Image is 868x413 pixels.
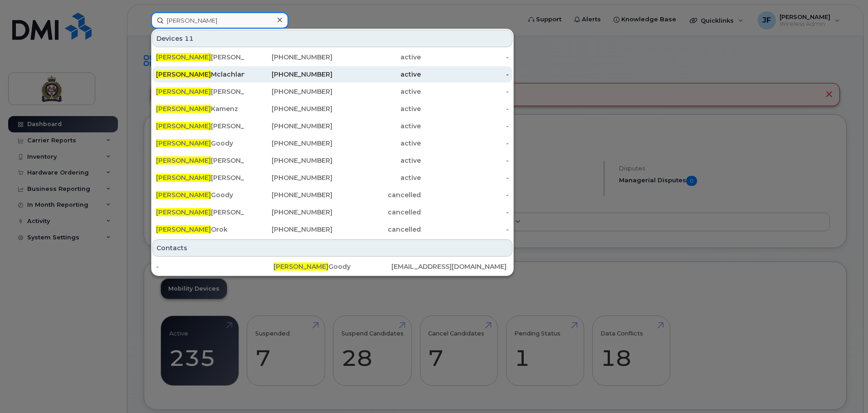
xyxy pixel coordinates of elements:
div: Devices [152,30,512,47]
div: - [156,262,273,271]
div: active [332,70,421,79]
div: [PHONE_NUMBER] [244,121,333,131]
div: - [421,208,509,217]
div: [PERSON_NAME] [156,87,244,96]
a: [PERSON_NAME][PERSON_NAME][PHONE_NUMBER]active- [152,152,512,169]
span: [PERSON_NAME] [156,53,211,61]
a: [PERSON_NAME][PERSON_NAME][PHONE_NUMBER]active- [152,170,512,186]
span: [PERSON_NAME] [156,191,211,199]
div: Goody [156,139,244,148]
div: - [421,70,509,79]
div: cancelled [332,208,421,217]
span: [PERSON_NAME] [273,262,328,271]
div: [PHONE_NUMBER] [244,190,333,199]
div: [PHONE_NUMBER] [244,173,333,182]
span: [PERSON_NAME] [156,156,211,165]
a: [PERSON_NAME][PERSON_NAME][PHONE_NUMBER]cancelled- [152,204,512,220]
div: - [421,173,509,182]
a: [PERSON_NAME]Orok[PHONE_NUMBER]cancelled- [152,221,512,238]
a: [PERSON_NAME]Goody[PHONE_NUMBER]cancelled- [152,187,512,203]
a: [PERSON_NAME][PERSON_NAME][PHONE_NUMBER]active- [152,83,512,100]
div: [PHONE_NUMBER] [244,225,333,234]
span: [PERSON_NAME] [156,174,211,182]
div: Goody [273,262,391,271]
div: [PHONE_NUMBER] [244,53,333,62]
div: Contacts [152,239,512,257]
a: [PERSON_NAME]Goody[PHONE_NUMBER]active- [152,135,512,151]
div: active [332,139,421,148]
div: - [421,156,509,165]
div: [PERSON_NAME] [156,53,244,62]
div: [EMAIL_ADDRESS][DOMAIN_NAME] [391,262,509,271]
div: Orok [156,225,244,234]
div: - [421,87,509,96]
div: [PHONE_NUMBER] [244,104,333,113]
span: [PERSON_NAME] [156,122,211,130]
div: active [332,53,421,62]
div: [PHONE_NUMBER] [244,208,333,217]
div: - [421,190,509,199]
div: Goody [156,190,244,199]
div: [PHONE_NUMBER] [244,70,333,79]
div: [PHONE_NUMBER] [244,156,333,165]
div: active [332,87,421,96]
div: Kamenz [156,104,244,113]
a: -[PERSON_NAME]Goody[EMAIL_ADDRESS][DOMAIN_NAME] [152,258,512,275]
div: [PHONE_NUMBER] [244,139,333,148]
span: [PERSON_NAME] [156,208,211,216]
div: active [332,156,421,165]
a: [PERSON_NAME]Kamenz[PHONE_NUMBER]active- [152,101,512,117]
div: - [421,104,509,113]
span: 11 [185,34,194,43]
span: [PERSON_NAME] [156,225,211,233]
div: cancelled [332,190,421,199]
div: Mclachlan [156,70,244,79]
div: [PHONE_NUMBER] [244,87,333,96]
a: [PERSON_NAME][PERSON_NAME][PHONE_NUMBER]active- [152,118,512,134]
div: cancelled [332,225,421,234]
div: active [332,104,421,113]
div: - [421,121,509,131]
div: [PERSON_NAME] [156,208,244,217]
div: - [421,139,509,148]
div: active [332,121,421,131]
span: [PERSON_NAME] [156,105,211,113]
span: [PERSON_NAME] [156,70,211,78]
div: [PERSON_NAME] [156,156,244,165]
div: [PERSON_NAME] [156,121,244,131]
div: - [421,53,509,62]
span: [PERSON_NAME] [156,87,211,96]
span: [PERSON_NAME] [156,139,211,147]
a: [PERSON_NAME][PERSON_NAME][PHONE_NUMBER]active- [152,49,512,65]
div: active [332,173,421,182]
div: - [421,225,509,234]
a: [PERSON_NAME]Mclachlan[PHONE_NUMBER]active- [152,66,512,83]
div: [PERSON_NAME] [156,173,244,182]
